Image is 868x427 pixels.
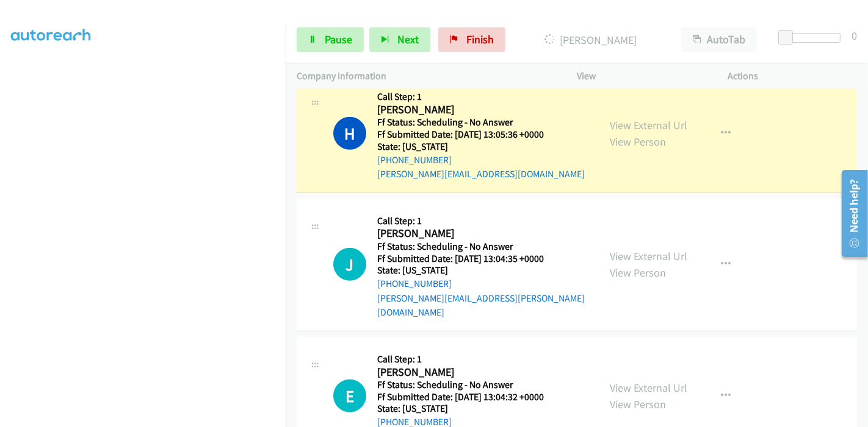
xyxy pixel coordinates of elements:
[377,103,559,117] h2: [PERSON_NAME]
[377,379,559,391] h5: Ff Status: Scheduling - No Answer
[333,248,366,281] div: The call is yet to be attempted
[377,129,585,141] h5: Ff Submitted Date: [DATE] 13:05:36 +0000
[377,253,588,265] h5: Ff Submitted Date: [DATE] 13:04:35 +0000
[333,248,366,281] h1: J
[377,403,559,415] h5: State: [US_STATE]
[377,292,585,319] a: [PERSON_NAME][EMAIL_ADDRESS][PERSON_NAME][DOMAIN_NAME]
[833,165,868,262] iframe: Resource Center
[610,381,687,395] a: View External Url
[377,141,585,153] h5: State: [US_STATE]
[333,117,366,150] h1: H
[377,264,588,277] h5: State: [US_STATE]
[728,69,858,83] p: Actions
[297,27,364,52] a: Pause
[377,91,585,103] h5: Call Step: 1
[377,365,559,379] h2: [PERSON_NAME]
[377,278,452,289] a: [PHONE_NUMBER]
[610,118,687,132] a: View External Url
[681,27,757,52] button: AutoTab
[397,32,419,46] span: Next
[377,353,559,365] h5: Call Step: 1
[333,379,366,412] h1: E
[784,33,841,43] div: Delay between calls (in seconds)
[325,32,352,46] span: Pause
[466,32,494,46] span: Finish
[610,397,666,411] a: View Person
[610,249,687,263] a: View External Url
[522,32,659,48] p: [PERSON_NAME]
[377,168,585,180] a: [PERSON_NAME][EMAIL_ADDRESS][DOMAIN_NAME]
[377,391,559,403] h5: Ff Submitted Date: [DATE] 13:04:32 +0000
[377,215,588,227] h5: Call Step: 1
[377,154,452,166] a: [PHONE_NUMBER]
[377,241,588,253] h5: Ff Status: Scheduling - No Answer
[438,27,505,52] a: Finish
[377,227,559,241] h2: [PERSON_NAME]
[852,27,857,44] div: 0
[577,69,706,83] p: View
[610,135,666,149] a: View Person
[610,266,666,280] a: View Person
[297,69,555,83] p: Company Information
[369,27,430,52] button: Next
[377,116,585,129] h5: Ff Status: Scheduling - No Answer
